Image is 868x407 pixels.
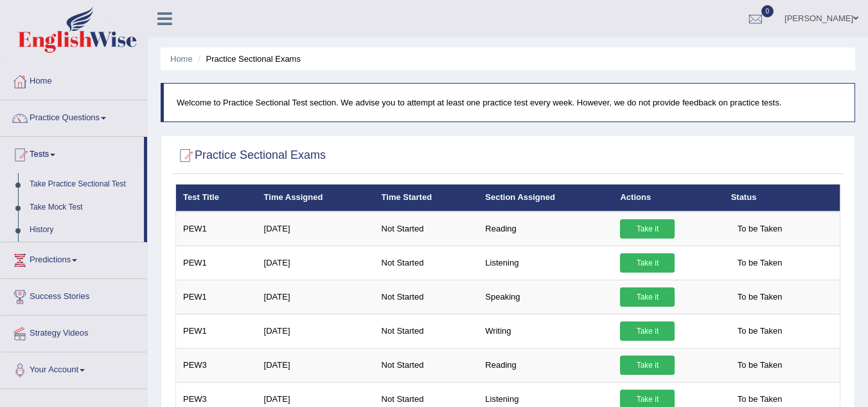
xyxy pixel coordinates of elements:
[375,212,479,246] td: Not Started
[375,280,479,314] td: Not Started
[478,246,613,280] td: Listening
[1,100,147,132] a: Practice Questions
[24,196,144,219] a: Take Mock Test
[1,279,147,311] a: Success Stories
[731,321,789,341] span: To be Taken
[257,314,375,348] td: [DATE]
[731,219,789,239] span: To be Taken
[375,246,479,280] td: Not Started
[24,173,144,196] a: Take Practice Sectional Test
[724,185,840,212] th: Status
[257,185,375,212] th: Time Assigned
[257,246,375,280] td: [DATE]
[478,212,613,246] td: Reading
[620,219,675,239] a: Take it
[1,316,147,348] a: Strategy Videos
[24,219,144,242] a: History
[620,356,675,375] a: Take it
[176,212,257,246] td: PEW1
[176,280,257,314] td: PEW1
[176,348,257,382] td: PEW3
[176,246,257,280] td: PEW1
[620,287,675,307] a: Take it
[257,212,375,246] td: [DATE]
[176,185,257,212] th: Test Title
[761,5,774,17] span: 0
[375,185,479,212] th: Time Started
[177,96,842,109] p: Welcome to Practice Sectional Test section. We advise you to attempt at least one practice test e...
[1,64,147,96] a: Home
[375,348,479,382] td: Not Started
[257,280,375,314] td: [DATE]
[1,352,147,384] a: Your Account
[375,314,479,348] td: Not Started
[613,185,723,212] th: Actions
[1,242,147,275] a: Predictions
[478,348,613,382] td: Reading
[257,348,375,382] td: [DATE]
[731,287,789,307] span: To be Taken
[731,253,789,273] span: To be Taken
[731,356,789,375] span: To be Taken
[176,314,257,348] td: PEW1
[478,185,613,212] th: Section Assigned
[620,253,675,273] a: Take it
[195,53,301,65] li: Practice Sectional Exams
[478,314,613,348] td: Writing
[1,137,144,169] a: Tests
[170,54,193,64] a: Home
[175,146,326,165] h2: Practice Sectional Exams
[620,321,675,341] a: Take it
[478,280,613,314] td: Speaking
